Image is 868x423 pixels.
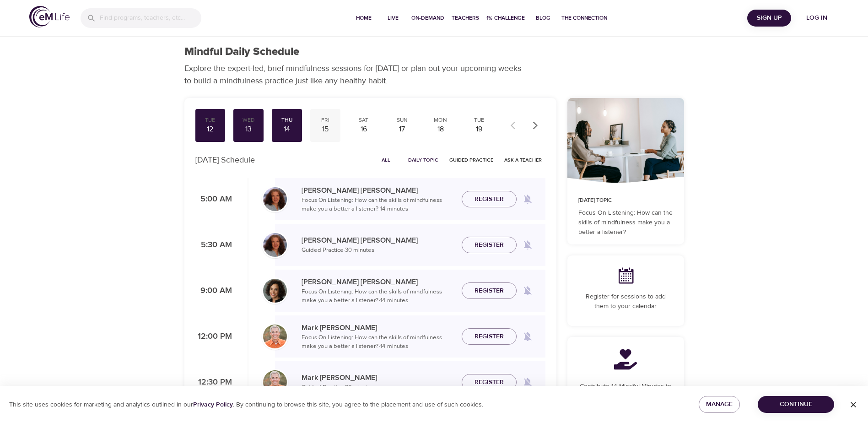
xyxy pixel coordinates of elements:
[449,156,493,164] span: Guided Practice
[517,188,539,210] span: Remind me when a class goes live every Thursday at 5:00 AM
[474,239,504,251] span: Register
[302,277,454,287] p: [PERSON_NAME] [PERSON_NAME]
[184,45,299,59] h1: Mindful Daily Schedule
[352,124,375,135] div: 16
[411,13,444,23] span: On-Demand
[263,233,287,257] img: Cindy2%20031422%20blue%20filter%20hi-res.jpg
[404,153,442,167] button: Daily Topic
[408,156,438,164] span: Daily Topic
[302,246,454,255] p: Guided Practice · 30 minutes
[517,371,539,393] span: Remind me when a class goes live every Thursday at 12:30 PM
[765,399,827,410] span: Continue
[195,331,232,343] p: 12:00 PM
[446,153,497,167] button: Guided Practice
[302,287,454,305] p: Focus On Listening: How can the skills of mindfulness make you a better a listener? · 14 minutes
[199,124,222,135] div: 12
[237,116,260,124] div: Wed
[429,116,452,124] div: Mon
[751,12,787,24] span: Sign Up
[758,396,834,413] button: Continue
[352,116,375,124] div: Sat
[578,382,673,411] p: Contribute 14 Mindful Minutes to a charity by joining a community and completing this program.
[302,383,454,392] p: Guided Practice · 30 minutes
[474,377,504,388] span: Register
[474,194,504,205] span: Register
[578,208,673,237] p: Focus On Listening: How can the skills of mindfulness make you a better a listener?
[462,374,517,391] button: Register
[706,399,733,410] span: Manage
[561,13,607,23] span: The Connection
[795,10,839,27] button: Log in
[747,10,791,27] button: Sign Up
[501,153,545,167] button: Ask a Teacher
[699,396,740,413] button: Manage
[263,279,287,303] img: Ninette_Hupp-min.jpg
[382,13,404,23] span: Live
[504,156,542,164] span: Ask a Teacher
[195,239,232,251] p: 5:30 AM
[353,13,375,23] span: Home
[195,193,232,206] p: 5:00 AM
[184,62,528,87] p: Explore the expert-led, brief mindfulness sessions for [DATE] or plan out your upcoming weeks to ...
[263,187,287,211] img: Cindy2%20031422%20blue%20filter%20hi-res.jpg
[302,372,454,383] p: Mark [PERSON_NAME]
[462,328,517,345] button: Register
[100,8,201,28] input: Find programs, teachers, etc...
[314,124,337,135] div: 15
[375,156,397,164] span: All
[275,116,298,124] div: Thu
[452,13,479,23] span: Teachers
[237,124,260,135] div: 13
[532,13,554,23] span: Blog
[517,325,539,347] span: Remind me when a class goes live every Thursday at 12:00 PM
[195,376,232,389] p: 12:30 PM
[391,116,414,124] div: Sun
[468,116,491,124] div: Tue
[302,333,454,351] p: Focus On Listening: How can the skills of mindfulness make you a better a listener? · 14 minutes
[517,280,539,302] span: Remind me when a class goes live every Thursday at 9:00 AM
[302,235,454,246] p: [PERSON_NAME] [PERSON_NAME]
[314,116,337,124] div: Fri
[302,185,454,196] p: [PERSON_NAME] [PERSON_NAME]
[193,401,233,409] a: Privacy Policy
[263,370,287,394] img: Mark_Pirtle-min.jpg
[486,13,525,23] span: 1% Challenge
[391,124,414,135] div: 17
[462,282,517,299] button: Register
[302,322,454,333] p: Mark [PERSON_NAME]
[578,196,673,205] p: [DATE] Topic
[468,124,491,135] div: 19
[517,234,539,256] span: Remind me when a class goes live every Thursday at 5:30 AM
[263,325,287,348] img: Mark_Pirtle-min.jpg
[798,12,835,24] span: Log in
[199,116,222,124] div: Tue
[462,237,517,254] button: Register
[462,191,517,208] button: Register
[302,196,454,214] p: Focus On Listening: How can the skills of mindfulness make you a better a listener? · 14 minutes
[195,285,232,297] p: 9:00 AM
[578,292,673,311] p: Register for sessions to add them to your calendar
[29,6,70,27] img: logo
[429,124,452,135] div: 18
[474,331,504,342] span: Register
[275,124,298,135] div: 14
[474,285,504,297] span: Register
[372,153,401,167] button: All
[195,154,255,166] p: [DATE] Schedule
